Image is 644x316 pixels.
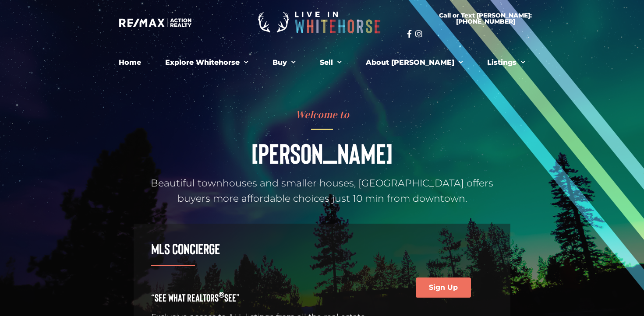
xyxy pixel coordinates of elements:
[219,290,224,299] sup: ®
[407,7,564,30] a: Call or Text [PERSON_NAME]: [PHONE_NUMBER]
[151,241,385,256] h3: MLS Concierge
[159,54,255,71] a: Explore Whitehorse
[359,54,470,71] a: About [PERSON_NAME]
[266,54,302,71] a: Buy
[81,54,563,71] nav: Menu
[134,176,510,206] p: Beautiful townhouses and smaller houses, [GEOGRAPHIC_DATA] offers buyers more affordable choices ...
[418,12,553,25] span: Call or Text [PERSON_NAME]: [PHONE_NUMBER]
[134,109,510,120] h4: Welcome to
[112,54,148,71] a: Home
[313,54,348,71] a: Sell
[429,284,458,291] span: Sign Up
[151,292,385,303] h4: “See What REALTORS See”
[416,277,471,298] a: Sign Up
[134,139,510,167] h1: [PERSON_NAME]
[481,54,532,71] a: Listings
